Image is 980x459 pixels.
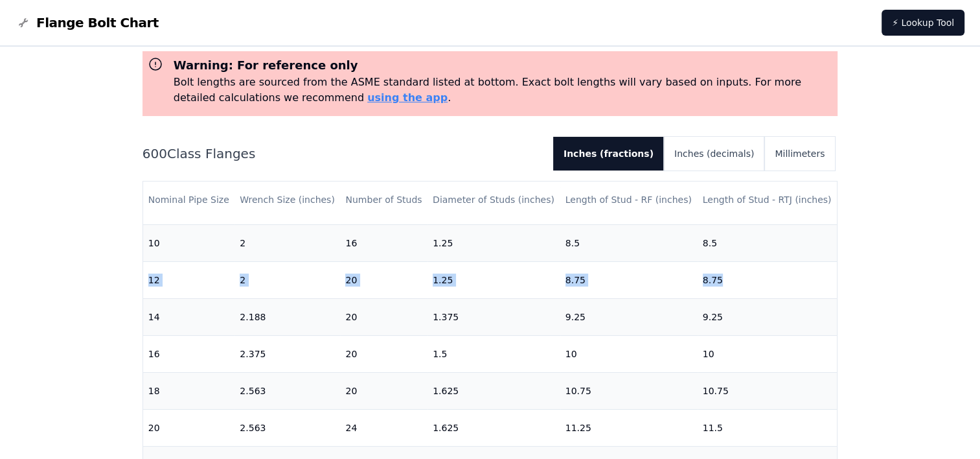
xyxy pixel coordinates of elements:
[764,137,835,171] button: Millimeters
[16,14,159,32] a: Flange Bolt Chart LogoFlange Bolt Chart
[174,75,833,106] p: Bolt lengths are sourced from the ASME standard listed at bottom. Exact bolt lengths will vary ba...
[143,372,235,409] td: 18
[234,224,340,261] td: 2
[367,91,448,104] a: using the app
[427,335,560,372] td: 1.5
[698,335,838,372] td: 10
[143,298,235,335] td: 14
[427,298,560,335] td: 1.375
[234,335,340,372] td: 2.375
[698,224,838,261] td: 8.5
[427,261,560,298] td: 1.25
[340,224,427,261] td: 16
[234,298,340,335] td: 2.188
[560,261,698,298] td: 8.75
[427,409,560,446] td: 1.625
[698,372,838,409] td: 10.75
[427,224,560,261] td: 1.25
[560,224,698,261] td: 8.5
[698,409,838,446] td: 11.5
[143,182,235,218] th: Nominal Pipe Size
[560,372,698,409] td: 10.75
[143,409,235,446] td: 20
[340,182,427,218] th: Number of Studs
[427,372,560,409] td: 1.625
[143,224,235,261] td: 10
[340,261,427,298] td: 20
[560,335,698,372] td: 10
[664,137,764,171] button: Inches (decimals)
[143,335,235,372] td: 16
[16,15,31,30] img: Flange Bolt Chart Logo
[553,137,664,171] button: Inches (fractions)
[234,372,340,409] td: 2.563
[340,409,427,446] td: 24
[234,409,340,446] td: 2.563
[560,182,698,218] th: Length of Stud - RF (inches)
[340,298,427,335] td: 20
[340,335,427,372] td: 20
[174,56,833,75] h3: Warning: For reference only
[340,372,427,409] td: 20
[143,261,235,298] td: 12
[698,182,838,218] th: Length of Stud - RTJ (inches)
[234,182,340,218] th: Wrench Size (inches)
[142,145,543,163] h2: 600 Class Flanges
[427,182,560,218] th: Diameter of Studs (inches)
[36,14,159,32] span: Flange Bolt Chart
[560,409,698,446] td: 11.25
[698,261,838,298] td: 8.75
[882,10,964,36] a: ⚡ Lookup Tool
[234,261,340,298] td: 2
[560,298,698,335] td: 9.25
[698,298,838,335] td: 9.25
